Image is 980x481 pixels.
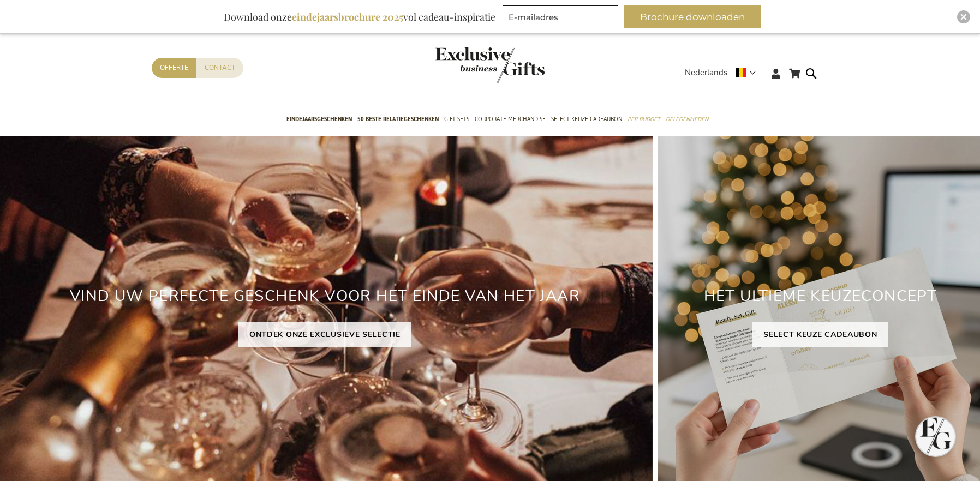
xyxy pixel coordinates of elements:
[503,5,622,32] form: marketing offers and promotions
[292,10,403,23] b: eindejaarsbrochure 2025
[685,67,727,79] span: Nederlands
[238,322,411,347] a: ONTDEK ONZE EXCLUSIEVE SELECTIE
[666,113,708,125] span: Gelegenheden
[628,113,660,125] span: Per Budget
[219,5,500,28] div: Download onze vol cadeau-inspiratie
[152,58,196,78] a: Offerte
[435,47,490,83] a: store logo
[551,113,622,125] span: Select Keuze Cadeaubon
[752,322,888,347] a: SELECT KEUZE CADEAUBON
[435,47,545,83] img: Exclusive Business gifts logo
[357,113,439,125] span: 50 beste relatiegeschenken
[960,14,967,20] img: Close
[444,113,469,125] span: Gift Sets
[957,10,970,23] div: Close
[624,5,761,28] button: Brochure downloaden
[475,113,546,125] span: Corporate Merchandise
[503,5,618,28] input: E-mailadres
[685,67,763,79] div: Nederlands
[196,58,243,78] a: Contact
[286,113,352,125] span: Eindejaarsgeschenken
